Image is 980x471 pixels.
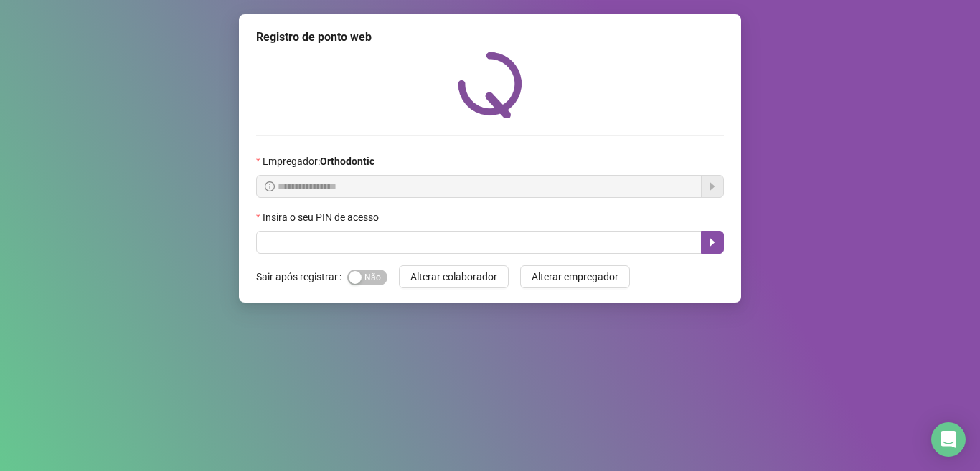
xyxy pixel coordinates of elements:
strong: Orthodontic [320,156,374,167]
span: Alterar colaborador [410,269,497,285]
label: Insira o seu PIN de acesso [256,209,388,225]
button: Alterar colaborador [399,265,509,288]
img: QRPoint [458,52,522,118]
label: Sair após registrar [256,265,347,288]
span: info-circle [265,181,275,191]
span: Alterar empregador [532,269,618,285]
div: Registro de ponto web [256,29,724,46]
span: caret-right [707,237,718,248]
div: Open Intercom Messenger [931,422,966,457]
span: Empregador : [263,153,374,169]
button: Alterar empregador [520,265,630,288]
